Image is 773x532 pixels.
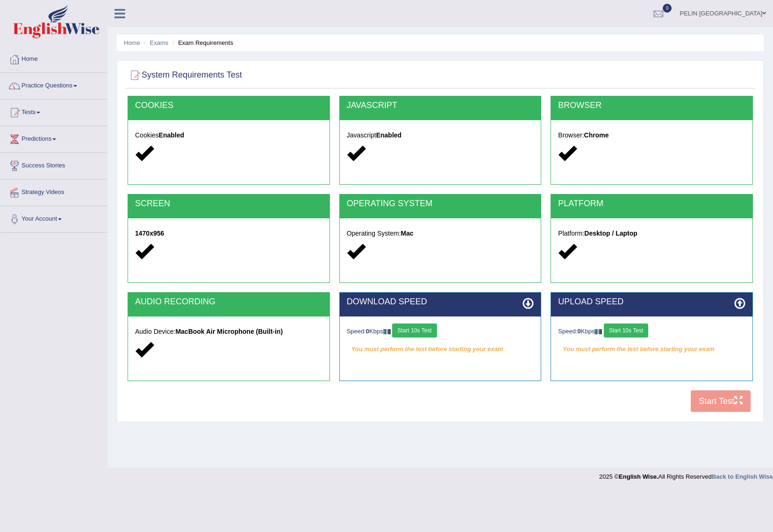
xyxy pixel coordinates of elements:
strong: Enabled [159,131,184,139]
span: 0 [663,4,672,13]
img: ajax-loader-fb-connection.gif [594,329,602,334]
strong: English Wise. [619,473,658,480]
button: Start 10s Test [604,324,648,338]
a: Success Stories [0,153,107,176]
a: Exams [150,39,169,46]
div: 2025 © All Rights Reserved [599,467,773,481]
h2: UPLOAD SPEED [558,297,745,307]
a: Back to English Wise [712,473,773,480]
h2: DOWNLOAD SPEED [347,297,534,307]
a: Home [0,46,107,70]
h2: AUDIO RECORDING [135,297,322,307]
h5: Cookies [135,132,322,139]
h2: OPERATING SYSTEM [347,199,534,208]
a: Practice Questions [0,73,107,96]
h2: PLATFORM [558,199,745,208]
div: Speed: Kbps [347,324,534,340]
h2: SCREEN [135,199,322,208]
li: Exam Requirements [170,38,233,47]
h5: Javascript [347,132,534,139]
div: Speed: Kbps [558,324,745,340]
h2: BROWSER [558,101,745,110]
h5: Browser: [558,132,745,139]
a: Home [124,39,140,46]
h5: Audio Device: [135,328,322,335]
strong: Enabled [376,131,401,139]
a: Your Account [0,206,107,230]
em: You must perform the test before starting your exam [558,342,745,356]
strong: Chrome [584,131,609,139]
strong: Mac [401,230,414,237]
h5: Platform: [558,230,745,237]
h2: COOKIES [135,101,322,110]
em: You must perform the test before starting your exam [347,342,534,356]
a: Strategy Videos [0,180,107,203]
a: Predictions [0,126,107,150]
strong: Desktop / Laptop [584,230,637,237]
strong: 1470x956 [135,230,164,237]
h5: Operating System: [347,230,534,237]
h2: System Requirements Test [128,68,242,82]
strong: 0 [366,328,369,335]
img: ajax-loader-fb-connection.gif [383,329,391,334]
h2: JAVASCRIPT [347,101,534,110]
strong: 0 [578,328,581,335]
strong: MacBook Air Microphone (Built-in) [175,328,283,335]
button: Start 10s Test [392,324,437,338]
a: Tests [0,100,107,123]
